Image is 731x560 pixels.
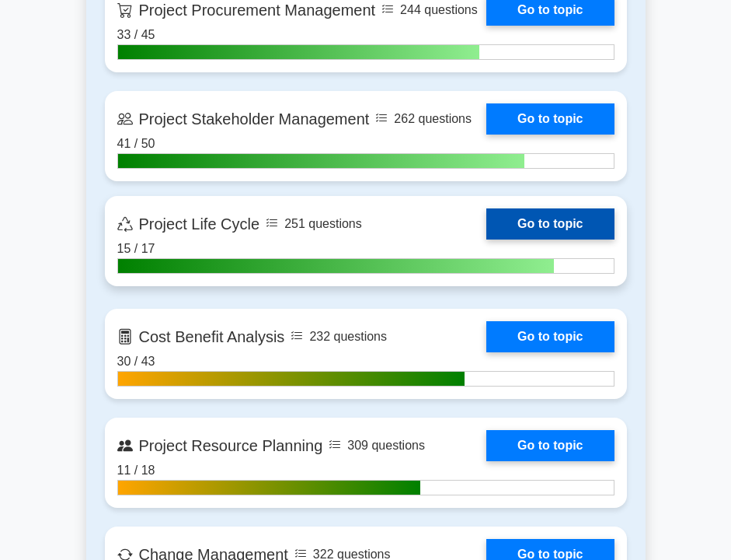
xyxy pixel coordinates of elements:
a: Go to topic [486,321,614,352]
a: Go to topic [486,430,614,461]
a: Go to topic [486,208,614,240]
a: Go to topic [486,103,614,135]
